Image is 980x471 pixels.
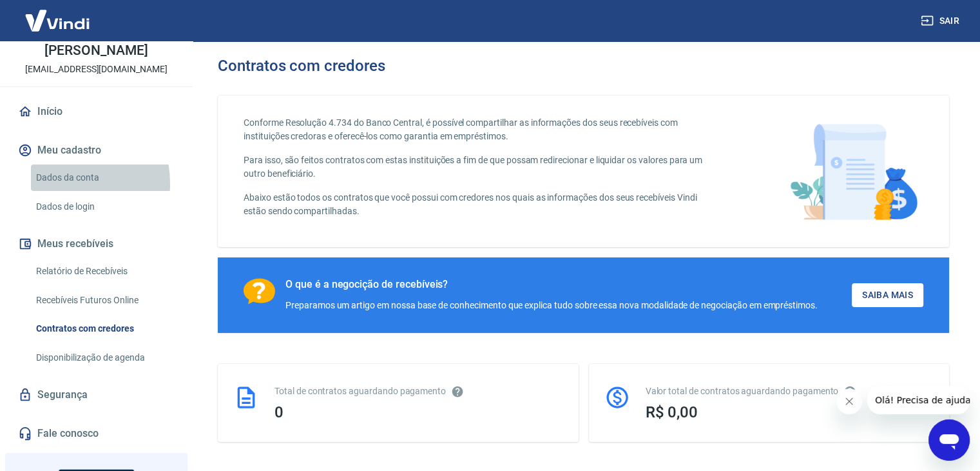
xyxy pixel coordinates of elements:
[15,97,177,126] a: Início
[244,116,720,143] p: Conforme Resolução 4.734 do Banco Central, é possível compartilhar as informações dos seus recebí...
[783,116,923,226] img: main-image.9f1869c469d712ad33ce.png
[244,191,720,218] p: Abaixo estão todos os contratos que você possui com credores nos quais as informações dos seus re...
[867,386,970,414] iframe: Mensagem da empresa
[15,381,177,409] a: Segurança
[31,194,177,220] a: Dados de login
[285,299,818,312] div: Preparamos um artigo em nossa base de conhecimento que explica tudo sobre essa nova modalidade de...
[646,385,934,398] div: Valor total de contratos aguardando pagamento
[244,154,720,181] p: Para isso, são feitos contratos com estas instituições a fim de que possam redirecionar e liquida...
[44,44,148,57] p: [PERSON_NAME]
[31,287,177,314] a: Recebíveis Futuros Online
[451,385,464,398] svg: Esses contratos não se referem à Vindi, mas sim a outras instituições.
[31,316,177,342] a: Contratos com credores
[15,1,99,40] img: Vindi
[928,419,970,461] iframe: Botão para abrir a janela de mensagens
[15,230,177,258] button: Meus recebíveis
[218,57,385,75] h3: Contratos com credores
[31,345,177,371] a: Disponibilização de agenda
[31,258,177,285] a: Relatório de Recebíveis
[646,403,698,421] span: R$ 0,00
[274,403,563,421] div: 0
[843,385,856,398] svg: O valor comprometido não se refere a pagamentos pendentes na Vindi e sim como garantia a outras i...
[918,9,965,33] button: Sair
[274,385,563,398] div: Total de contratos aguardando pagamento
[244,278,275,305] img: Ícone com um ponto de interrogação.
[8,9,108,19] span: Olá! Precisa de ajuda?
[15,419,177,448] a: Fale conosco
[15,136,177,165] button: Meu cadastro
[31,165,177,191] a: Dados da conta
[285,278,818,291] div: O que é a negocição de recebíveis?
[852,283,923,307] a: Saiba Mais
[836,388,862,414] iframe: Fechar mensagem
[25,63,168,76] p: [EMAIL_ADDRESS][DOMAIN_NAME]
